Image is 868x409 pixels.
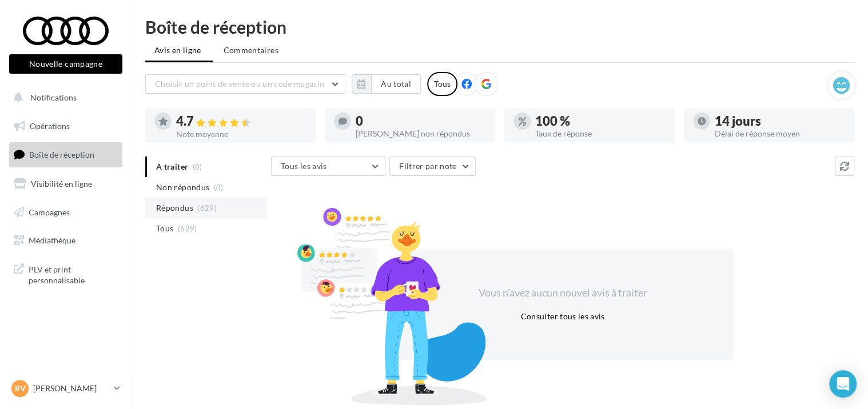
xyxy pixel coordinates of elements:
button: Au total [371,74,421,94]
span: Choisir un point de vente ou un code magasin [155,79,324,89]
button: Notifications [7,86,120,110]
span: (0) [214,183,224,192]
span: Visibilité en ligne [31,179,92,189]
button: Choisir un point de vente ou un code magasin [145,74,345,94]
div: Open Intercom Messenger [829,370,857,398]
div: 4.7 [176,115,306,128]
span: (629) [178,224,197,233]
div: 14 jours [715,115,845,127]
span: RV [15,383,26,394]
a: Campagnes [7,201,125,224]
div: 100 % [535,115,666,127]
span: Boîte de réception [29,150,94,159]
span: Répondus [156,202,193,214]
div: Taux de réponse [535,130,666,138]
a: Opérations [7,114,125,138]
span: (629) [197,203,217,212]
a: PLV et print personnalisable [7,257,125,291]
div: Boîte de réception [145,18,854,35]
span: PLV et print personnalisable [29,262,118,286]
a: RV [PERSON_NAME] [9,378,122,399]
span: Notifications [30,93,77,102]
div: 0 [356,115,486,127]
div: Vous n'avez aucun nouvel avis à traiter [464,286,661,300]
span: Tous les avis [281,161,327,171]
div: Tous [427,72,457,96]
a: Médiathèque [7,228,125,252]
button: Nouvelle campagne [9,54,122,74]
button: Au total [352,74,421,94]
div: Note moyenne [176,130,306,138]
span: Campagnes [29,207,70,216]
button: Filtrer par note [389,157,476,176]
div: Délai de réponse moyen [715,130,845,138]
span: Non répondus [156,182,209,193]
a: Visibilité en ligne [7,172,125,196]
button: Consulter tous les avis [516,310,609,323]
button: Tous les avis [271,157,385,176]
span: Commentaires [224,45,278,56]
span: Médiathèque [29,235,75,245]
a: Boîte de réception [7,142,125,167]
div: [PERSON_NAME] non répondus [356,130,486,138]
span: Opérations [30,121,70,131]
p: [PERSON_NAME] [33,383,109,394]
span: Tous [156,223,173,234]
